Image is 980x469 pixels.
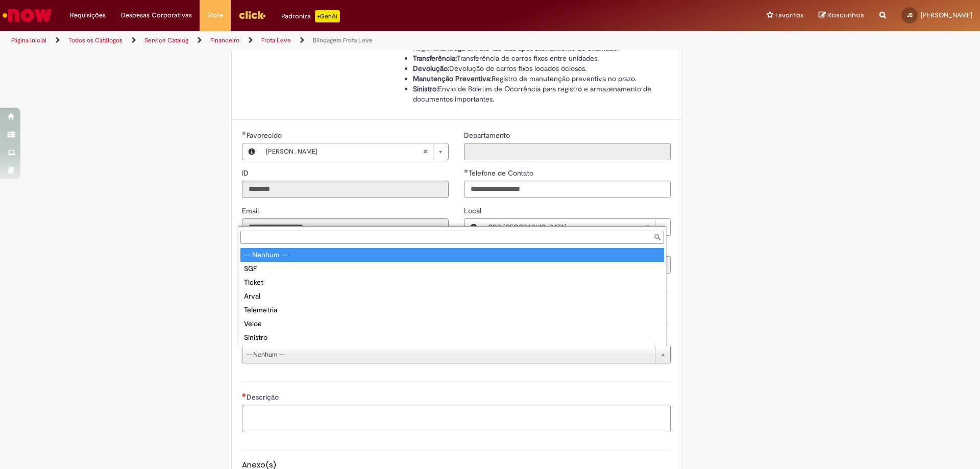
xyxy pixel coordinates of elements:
div: -- Nenhum -- [240,248,664,262]
div: Veloe [240,317,664,331]
ul: Tipo de solicitação [238,246,666,347]
div: Sinistro [240,331,664,344]
div: SGF [240,262,664,276]
div: Arval [240,289,664,303]
div: Telemetria [240,303,664,317]
div: Ticket [240,276,664,289]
